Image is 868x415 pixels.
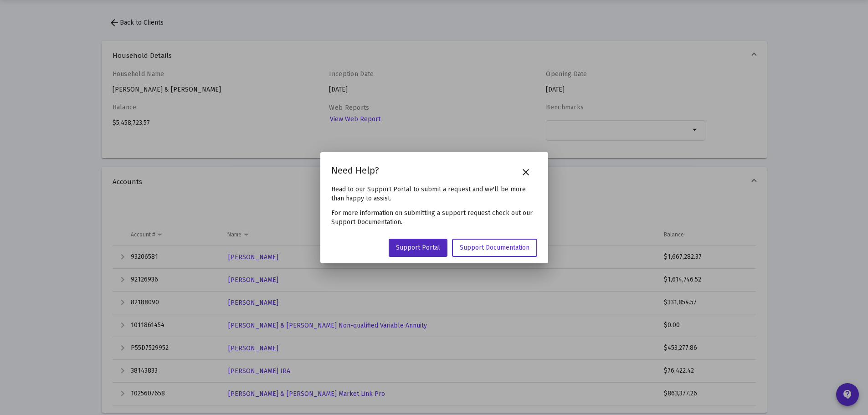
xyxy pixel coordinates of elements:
[520,167,531,178] mat-icon: close
[396,244,440,251] span: Support Portal
[331,209,537,227] p: For more information on submitting a support request check out our Support Documentation.
[389,239,447,257] a: Support Portal
[460,244,529,251] span: Support Documentation
[331,163,379,178] h2: Need Help?
[452,239,537,257] a: Support Documentation
[331,185,537,203] p: Head to our Support Portal to submit a request and we'll be more than happy to assist.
